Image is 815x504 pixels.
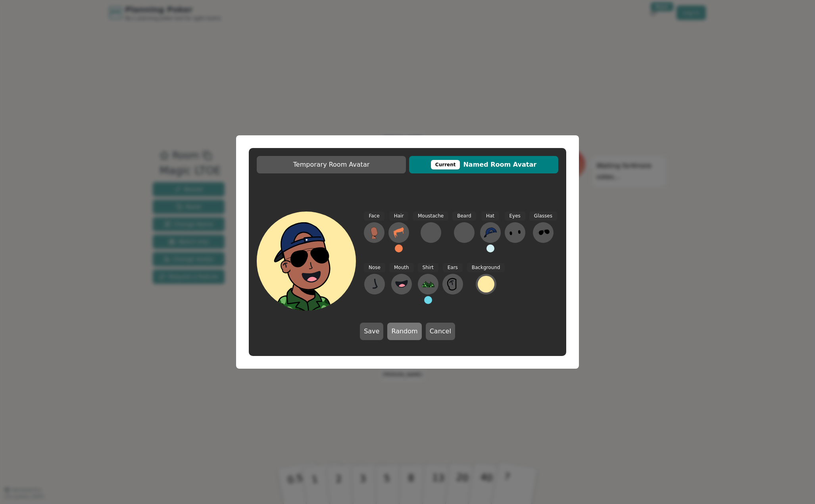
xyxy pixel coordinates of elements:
[413,212,448,221] span: Moustache
[481,212,499,221] span: Hat
[529,212,557,221] span: Glasses
[257,156,406,173] button: Temporary Room Avatar
[452,212,476,221] span: Beard
[387,323,421,340] button: Random
[261,160,402,169] span: Temporary Room Avatar
[364,263,385,272] span: Nose
[360,323,383,340] button: Save
[413,160,554,169] span: Named Room Avatar
[409,156,558,173] button: CurrentNamed Room Avatar
[389,263,414,272] span: Mouth
[418,263,438,272] span: Shirt
[426,323,455,340] button: Cancel
[467,263,505,272] span: Background
[364,212,384,221] span: Face
[505,212,525,221] span: Eyes
[431,160,460,169] div: This avatar will be displayed in dedicated rooms
[443,263,463,272] span: Ears
[389,212,409,221] span: Hair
